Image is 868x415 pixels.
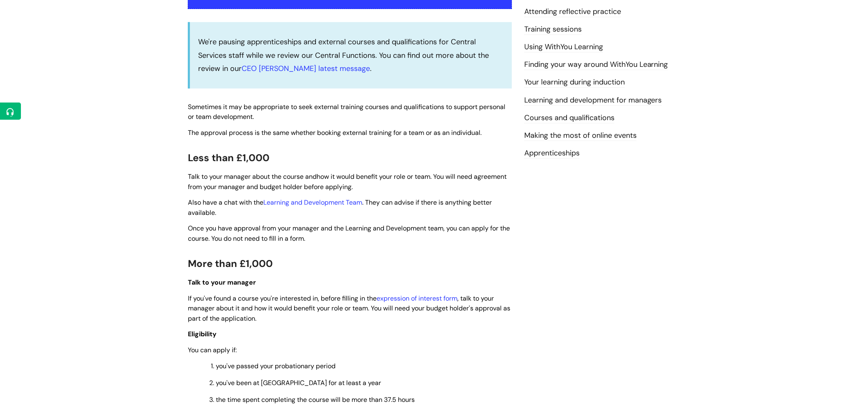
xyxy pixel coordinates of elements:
[188,172,317,181] span: Talk to your manager about the course and
[188,128,482,137] span: The approval process is the same whether booking external training for a team or as an individual.
[188,346,237,354] span: You can apply if:
[263,198,362,207] a: Learning and Development Team
[524,130,637,141] a: Making the most of online events
[188,294,510,323] span: If you've found a course you're interested in, before filling in the , talk to your manager about...
[188,103,505,121] span: Sometimes it may be appropriate to seek external training courses and qualifications to support p...
[524,148,580,159] a: Apprenticeships
[198,35,504,75] p: We're pausing apprenticeships and external courses and qualifications for Central Services staff ...
[524,7,621,17] a: Attending reflective practice
[377,294,457,303] a: expression of interest form
[524,113,614,123] a: Courses and qualifications
[216,362,336,370] span: you've passed your probationary period
[188,278,256,287] span: Talk to your manager
[216,395,415,404] span: the time spent completing the course will be more than 37.5 hours
[188,172,507,191] span: how it would benefit your role or team. You will need agreement from your manager and budget hold...
[216,379,381,387] span: you've been at [GEOGRAPHIC_DATA] for at least a year
[188,198,492,217] span: Also have a chat with the . They can advise if there is anything better available.
[524,59,668,70] a: Finding your way around WithYou Learning
[524,77,625,88] a: Your learning during induction
[188,330,217,338] span: Eligibility
[524,95,662,106] a: Learning and development for managers
[242,64,370,73] a: CEO [PERSON_NAME] latest message
[524,24,582,35] a: Training sessions
[524,42,603,52] a: Using WithYou Learning
[188,257,273,270] span: More than £1,000
[188,151,270,164] span: Less than £1,000
[188,224,510,243] span: Once you have approval from your manager and the Learning and Development team, you can apply for...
